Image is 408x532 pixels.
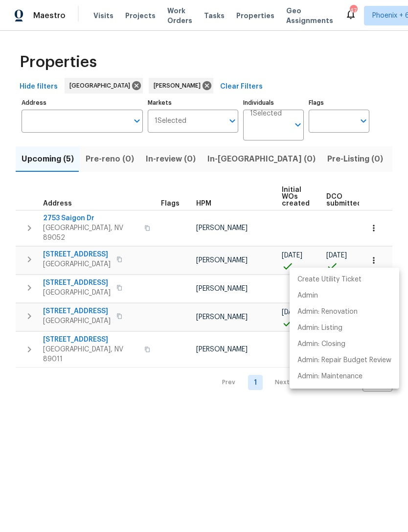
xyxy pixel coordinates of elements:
p: Create Utility Ticket [297,275,362,285]
p: Admin: Maintenance [297,371,363,382]
p: Admin: Listing [297,323,342,333]
p: Admin: Closing [297,339,345,349]
p: Admin: Repair Budget Review [297,355,391,366]
p: Admin: Renovation [297,307,358,317]
p: Admin [297,291,318,301]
